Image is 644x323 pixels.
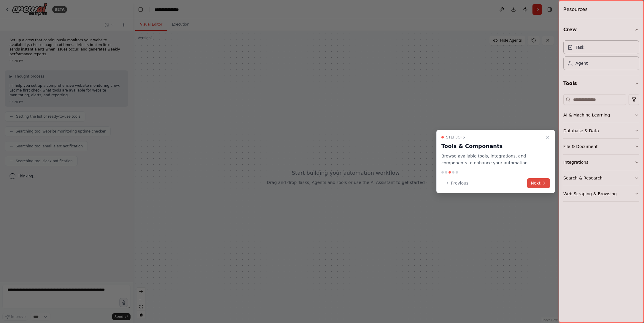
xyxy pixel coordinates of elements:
h3: Tools & Components [441,142,543,150]
button: Hide left sidebar [136,5,145,14]
button: Previous [441,178,472,188]
button: Close walkthrough [544,134,551,141]
span: Step 3 of 5 [446,135,465,140]
p: Browse available tools, integrations, and components to enhance your automation. [441,153,543,166]
button: Next [527,178,550,188]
